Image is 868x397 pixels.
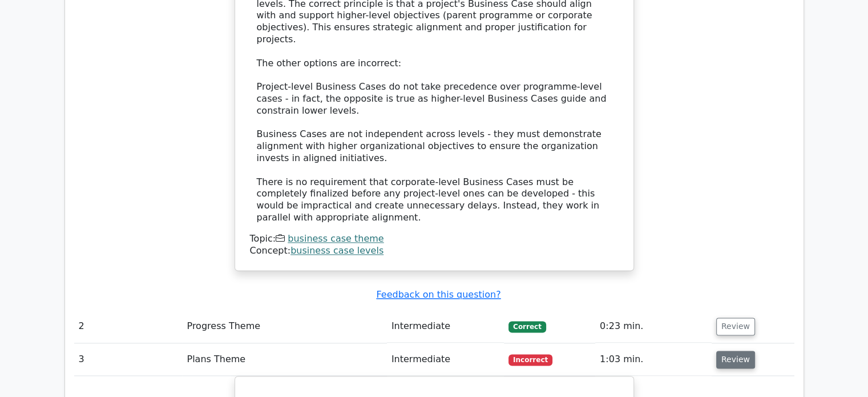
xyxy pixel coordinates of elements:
[250,233,619,245] div: Topic:
[182,310,386,343] td: Progress Theme
[290,245,383,256] a: business case levels
[387,310,504,343] td: Intermediate
[288,233,383,244] a: business case theme
[595,310,712,343] td: 0:23 min.
[595,343,712,376] td: 1:03 min.
[74,310,183,343] td: 2
[508,354,552,366] span: Incorrect
[74,343,183,376] td: 3
[376,289,500,300] a: Feedback on this question?
[508,321,546,332] span: Correct
[250,245,619,257] div: Concept:
[716,351,755,368] button: Review
[387,343,504,376] td: Intermediate
[716,318,755,335] button: Review
[182,343,386,376] td: Plans Theme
